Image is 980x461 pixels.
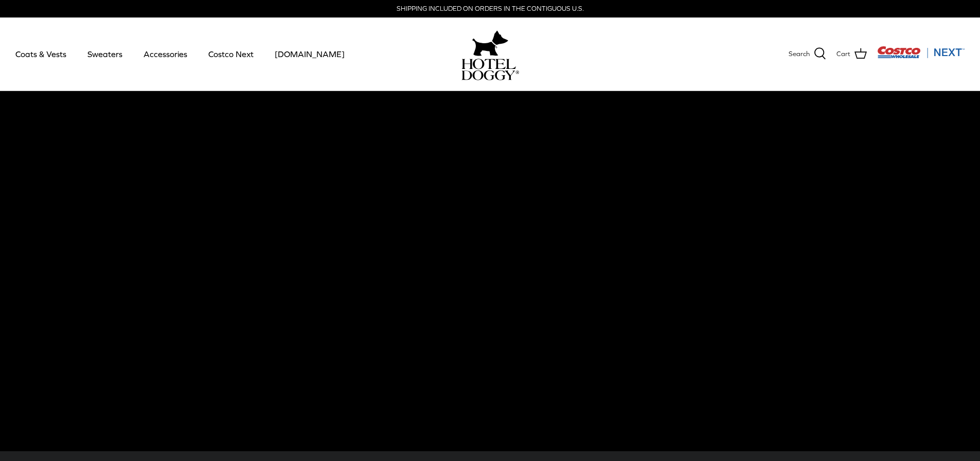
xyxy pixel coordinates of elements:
a: Sweaters [78,37,132,72]
a: hoteldoggy.com hoteldoggycom [461,28,519,80]
a: Costco Next [199,37,263,72]
img: Costco Next [877,46,965,59]
a: Search [789,47,826,61]
span: Cart [836,49,850,60]
span: Search [789,49,810,60]
a: Accessories [134,37,197,72]
img: hoteldoggycom [461,59,519,80]
a: Cart [836,47,867,61]
img: hoteldoggy.com [472,28,508,59]
a: [DOMAIN_NAME] [265,37,354,72]
a: Coats & Vests [6,37,76,72]
a: Visit Costco Next [877,52,965,60]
